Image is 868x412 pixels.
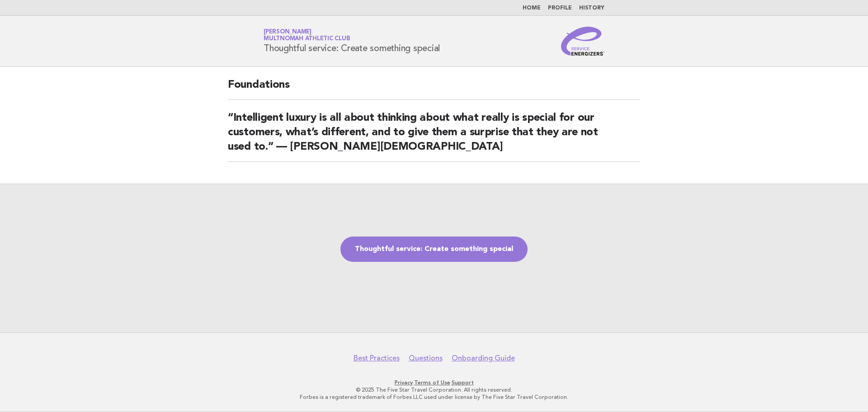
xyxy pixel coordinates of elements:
[157,393,711,401] p: Forbes is a registered trademark of Forbes LLC used under license by The Five Star Travel Corpora...
[228,111,640,162] h2: “Intelligent luxury is all about thinking about what really is special for our customers, what’s ...
[414,379,450,386] a: Terms of Use
[228,78,640,100] h2: Foundations
[579,5,604,11] a: History
[409,354,443,363] a: Questions
[395,379,413,386] a: Privacy
[452,379,474,386] a: Support
[340,237,528,262] a: Thoughtful service: Create something special
[157,379,711,386] p: · ·
[548,5,572,11] a: Profile
[264,36,350,42] span: Multnomah Athletic Club
[264,29,440,53] h1: Thoughtful service: Create something special
[264,29,350,42] a: [PERSON_NAME]Multnomah Athletic Club
[523,5,541,11] a: Home
[354,354,400,363] a: Best Practices
[157,386,711,393] p: © 2025 The Five Star Travel Corporation. All rights reserved.
[561,27,604,56] img: Service Energizers
[452,354,515,363] a: Onboarding Guide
